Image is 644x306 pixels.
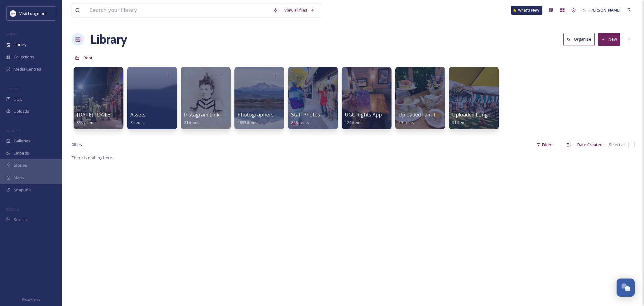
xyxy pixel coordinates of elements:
span: [DATE]-[DATE]-ugc-rights-approved [77,111,162,118]
span: Root [84,55,93,61]
span: Privacy Policy [22,298,40,302]
span: 3997 items [77,120,97,125]
span: Instagram Link Tree [184,111,232,118]
span: Library [14,42,26,48]
span: Stories [14,162,27,168]
a: Assets8 items [130,112,146,125]
span: UGC [14,96,22,102]
span: Media Centres [14,66,41,72]
span: Collections [14,54,34,60]
span: MEDIA [6,32,17,37]
a: View all files [281,4,318,16]
span: 1833 items [238,120,257,125]
span: Socials [14,217,27,223]
span: 0 file s [72,142,82,148]
a: Uploaded Fam Tour Photos29 items [398,112,463,125]
span: Staff Photos [291,111,320,118]
span: Uploads [14,108,29,114]
a: UGC Rights Approved Content124 items [345,112,416,125]
span: Select all [609,142,625,148]
span: UGC Rights Approved Content [345,111,416,118]
a: Uploaded Longmont Folders31 items [452,112,519,125]
span: SnapLink [14,187,31,193]
button: New [598,33,620,46]
span: Embeds [14,150,29,156]
span: Assets [130,111,146,118]
a: Library [90,30,127,49]
span: 31 items [452,120,468,125]
span: Galleries [14,138,31,144]
a: Photographers1833 items [238,112,274,125]
div: Filters [533,139,557,151]
a: [PERSON_NAME] [579,4,623,16]
button: Organise [563,33,595,46]
span: Uploaded Longmont Folders [452,111,519,118]
a: [DATE]-[DATE]-ugc-rights-approved3997 items [77,112,162,125]
span: 8 items [130,120,144,125]
span: 21 items [184,120,199,125]
a: Organise [563,33,598,46]
div: Date Created [574,139,606,151]
a: Privacy Policy [22,295,40,303]
span: WIDGETS [6,128,21,133]
span: 268 items [291,120,309,125]
span: 124 items [345,120,363,125]
input: Search your library [86,3,270,17]
span: Maps [14,175,24,181]
span: COLLECT [6,86,20,91]
button: Open Chat [617,279,635,297]
a: What's New [511,6,542,15]
span: Photographers [238,111,274,118]
span: 29 items [398,120,414,125]
a: Root [84,54,93,62]
span: Visit Longmont [19,11,47,16]
span: SOCIALS [6,207,19,212]
span: There is nothing here. [72,155,113,160]
a: Staff Photos268 items [291,112,320,125]
img: longmont.jpg [10,10,16,17]
span: [PERSON_NAME] [589,7,620,13]
span: Uploaded Fam Tour Photos [398,111,463,118]
a: Instagram Link Tree21 items [184,112,232,125]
